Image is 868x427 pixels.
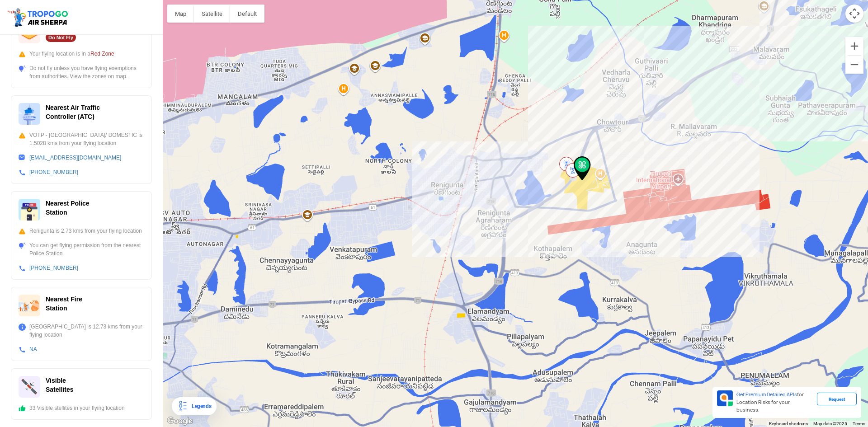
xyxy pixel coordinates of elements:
[46,377,73,393] span: Visible Satellites
[46,296,82,312] span: Nearest Fire Station
[167,5,194,23] button: Show street map
[46,200,90,216] span: Nearest Police Station
[19,131,144,147] div: VOTP - [GEOGRAPHIC_DATA]/ DOMESTIC is 1.5028 kms from your flying location
[19,64,144,80] div: Do not fly unless you have flying exemptions from authorities. View the zones on map.
[733,390,817,414] div: for Location Risks for your business.
[29,346,37,352] a: NA
[19,50,144,58] div: Your flying location is in a
[845,37,863,55] button: Zoom in
[188,401,211,412] div: Legends
[19,404,144,412] div: 33 Visible stellites in your flying location
[19,241,144,258] div: You can get flying permission from the nearest Police Station
[19,199,40,221] img: ic_police_station.svg
[19,295,40,316] img: ic_firestation.svg
[29,265,78,271] a: [PHONE_NUMBER]
[717,390,733,406] img: Premium APIs
[19,227,144,235] div: Renigunta is 2.73 kms from your flying location
[177,401,188,412] img: Legends
[165,415,195,427] img: Google
[46,33,76,42] div: Do Not Fly
[194,5,230,23] button: Show satellite imagery
[90,51,114,57] span: Red Zone
[845,5,863,23] button: Map camera controls
[19,376,40,398] img: ic_satellites.svg
[29,169,78,175] a: [PHONE_NUMBER]
[736,391,797,398] span: Get Premium Detailed APIs
[19,323,144,339] div: [GEOGRAPHIC_DATA] is 12.73 kms from your flying location
[46,104,100,120] span: Nearest Air Traffic Controller (ATC)
[19,103,40,125] img: ic_atc.svg
[817,393,857,405] div: Request
[845,56,863,74] button: Zoom out
[165,415,195,427] a: Open this area in Google Maps (opens a new window)
[769,421,808,427] button: Keyboard shortcuts
[813,421,847,426] span: Map data ©2025
[7,7,71,28] img: ic_tgdronemaps.svg
[853,421,865,426] a: Terms
[29,155,121,161] a: [EMAIL_ADDRESS][DOMAIN_NAME]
